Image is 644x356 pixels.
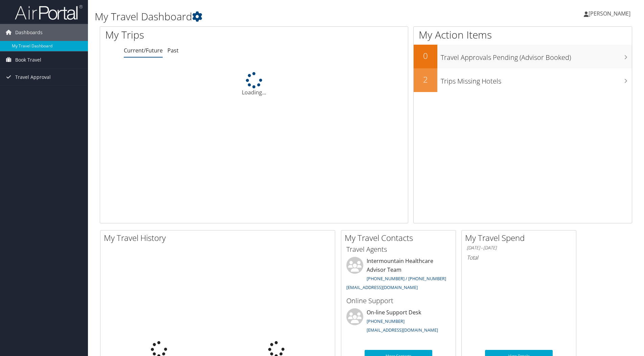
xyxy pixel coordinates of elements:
h6: Total [467,254,571,261]
h1: My Trips [105,28,275,42]
img: airportal-logo.png [15,4,83,20]
span: [PERSON_NAME] [589,10,630,17]
a: [EMAIL_ADDRESS][DOMAIN_NAME] [367,327,438,333]
a: 2Trips Missing Hotels [414,68,632,92]
span: Travel Approval [15,69,51,86]
h1: My Travel Dashboard [95,9,456,24]
h2: 0 [414,50,437,62]
a: Current/Future [124,47,163,54]
li: Intermountain Healthcare Advisor Team [343,257,454,293]
h3: Travel Agents [346,245,451,254]
h3: Trips Missing Hotels [441,73,632,86]
h2: My Travel Contacts [345,232,456,244]
a: Past [167,47,179,54]
h2: My Travel History [104,232,335,244]
span: Book Travel [15,51,41,68]
h2: My Travel Spend [465,232,576,244]
li: On-line Support Desk [343,308,454,336]
a: [PHONE_NUMBER] / [PHONE_NUMBER] [367,275,446,282]
div: Loading... [100,72,408,96]
a: [PHONE_NUMBER] [367,318,405,324]
h6: [DATE] - [DATE] [467,245,571,251]
a: [EMAIL_ADDRESS][DOMAIN_NAME] [346,284,418,290]
a: [PERSON_NAME] [584,3,637,24]
a: 0Travel Approvals Pending (Advisor Booked) [414,45,632,68]
span: Dashboards [15,24,43,41]
h1: My Action Items [414,28,632,42]
h2: 2 [414,74,437,85]
h3: Travel Approvals Pending (Advisor Booked) [441,49,632,62]
h3: Online Support [346,296,451,306]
